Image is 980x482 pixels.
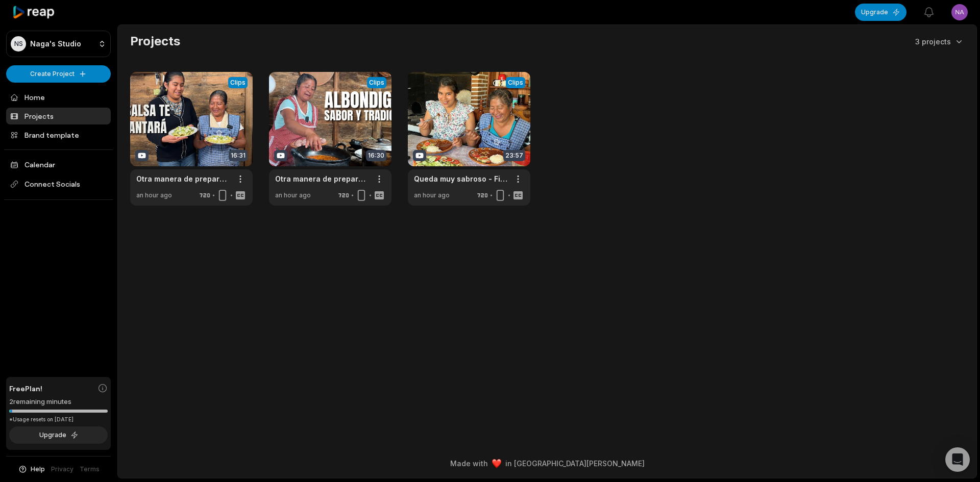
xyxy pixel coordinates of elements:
a: Otra manera de preparar albondigas: Una receta de pocos ingredientes [275,173,369,184]
span: Help [31,465,45,474]
div: Made with in [GEOGRAPHIC_DATA][PERSON_NAME] [127,458,967,469]
button: Help [18,465,45,474]
a: Terms [80,465,100,474]
a: Projects [6,108,111,124]
button: Upgrade [855,4,906,21]
button: 3 projects [915,36,964,47]
a: Home [6,89,111,106]
div: Open Intercom Messenger [945,447,970,472]
a: Brand template [6,126,111,143]
a: Privacy [51,465,73,474]
span: Free Plan! [9,383,42,394]
a: Queda muy sabroso - Filetes de Pescado en Adobo con arroz y ensalada [414,173,508,184]
a: Otra manera de preparar Enchiladas Verdes con [PERSON_NAME]: descubre su secreto [136,173,230,184]
span: Connect Socials [6,175,111,193]
p: Naga's Studio [30,39,81,48]
div: NS [11,36,26,52]
a: Calendar [6,156,111,173]
h2: Projects [130,33,180,49]
div: *Usage resets on [DATE] [9,416,108,423]
div: 2 remaining minutes [9,397,108,407]
img: heart emoji [492,459,501,468]
button: Create Project [6,65,111,83]
button: Upgrade [9,426,108,444]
